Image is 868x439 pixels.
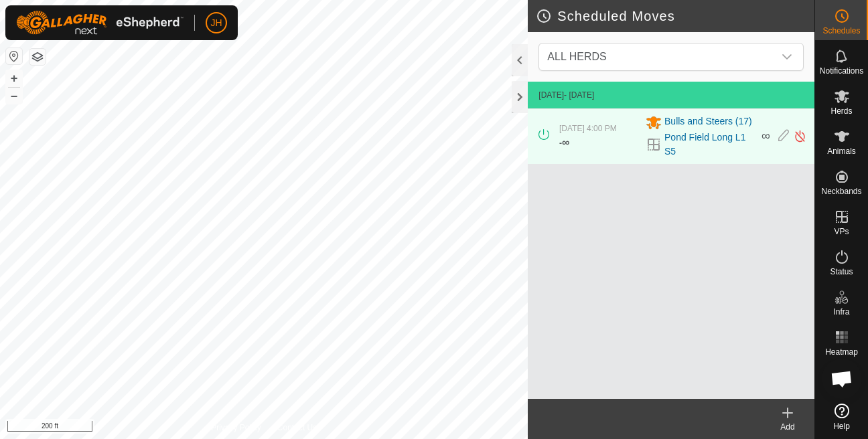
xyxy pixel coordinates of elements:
div: Open chat [822,359,862,399]
span: ALL HERDS [542,43,774,70]
span: ∞ [562,137,569,148]
h2: Scheduled Moves [536,8,814,24]
span: Schedules [822,27,860,35]
span: - [DATE] [564,90,594,100]
a: Pond Field Long L1 S5 [664,130,753,159]
span: Neckbands [821,187,861,195]
span: [DATE] 4:00 PM [559,124,617,133]
span: ∞ [762,129,770,143]
button: Reset Map [6,48,22,64]
span: Herds [830,107,852,115]
span: Status [830,268,853,276]
span: Heatmap [825,348,858,356]
span: ALL HERDS [547,51,606,62]
span: Help [833,422,850,430]
a: Privacy Policy [211,422,261,434]
span: Infra [833,308,849,316]
span: Animals [827,147,856,155]
button: + [6,70,22,86]
span: VPs [834,228,849,236]
img: Gallagher Logo [16,11,184,35]
span: Bulls and Steers (17) [664,114,752,130]
span: Notifications [820,67,863,75]
span: JH [210,16,222,30]
div: - [559,135,569,151]
span: [DATE] [538,90,564,100]
div: Add [761,421,814,433]
a: Contact Us [277,422,317,434]
button: Map Layers [29,49,46,65]
a: Help [815,398,868,436]
div: dropdown trigger [774,43,800,70]
img: Turn off schedule move [794,129,806,143]
button: – [6,88,22,104]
